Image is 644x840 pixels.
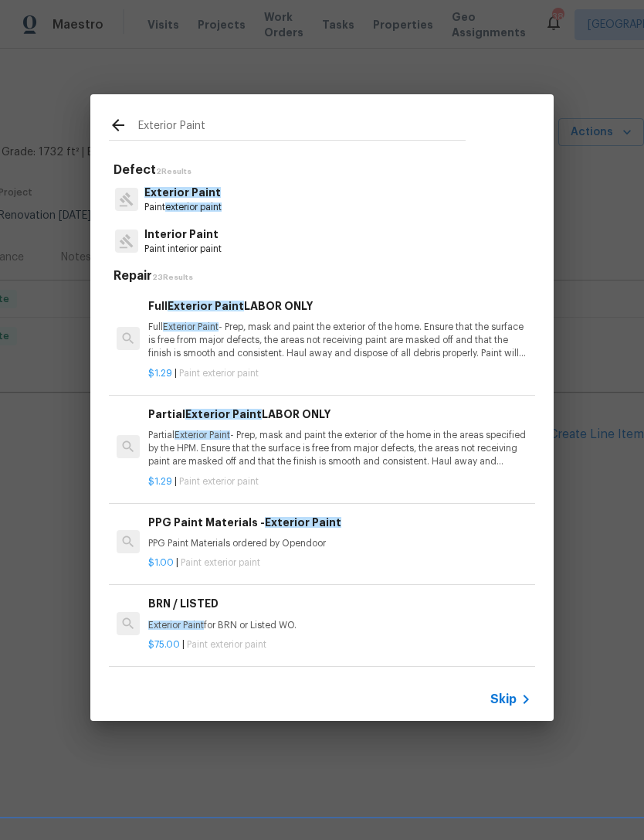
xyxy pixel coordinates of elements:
p: | [148,475,531,488]
span: Paint exterior paint [179,369,259,378]
h5: Repair [114,268,535,284]
span: Paint exterior paint [179,477,259,486]
span: Paint exterior paint [187,640,266,649]
p: | [148,556,531,570]
p: PPG Paint Materials ordered by Opendoor [148,537,531,550]
span: Exterior Paint [265,517,341,528]
h5: Defect [114,162,535,179]
h6: BRN / LISTED [148,595,531,612]
span: Paint exterior paint [181,558,260,567]
span: Exterior Paint [163,322,219,332]
span: Exterior Paint [144,187,221,198]
span: 2 Results [156,168,192,175]
p: Interior Paint [144,226,222,243]
h6: Partial LABOR ONLY [148,406,531,423]
p: | [148,367,531,380]
span: 23 Results [152,274,193,281]
p: Full - Prep, mask and paint the exterior of the home. Ensure that the surface is free from major ... [148,321,531,360]
input: Search issues or repairs [138,116,466,139]
h6: PPG Paint Materials - [148,514,531,531]
span: $1.29 [148,477,172,486]
p: | [148,638,531,651]
p: Paint interior paint [144,243,222,256]
span: Exterior Paint [185,409,262,420]
span: $1.29 [148,369,172,378]
span: Exterior Paint [175,430,230,440]
span: Exterior Paint [168,301,244,311]
span: Skip [490,692,517,707]
span: $1.00 [148,558,174,567]
p: Paint [144,201,222,214]
h6: Full LABOR ONLY [148,298,531,315]
p: for BRN or Listed WO. [148,619,531,632]
span: $75.00 [148,640,180,649]
p: Partial - Prep, mask and paint the exterior of the home in the areas specified by the HPM. Ensure... [148,429,531,468]
span: exterior paint [165,202,222,212]
span: Exterior Paint [148,621,204,630]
